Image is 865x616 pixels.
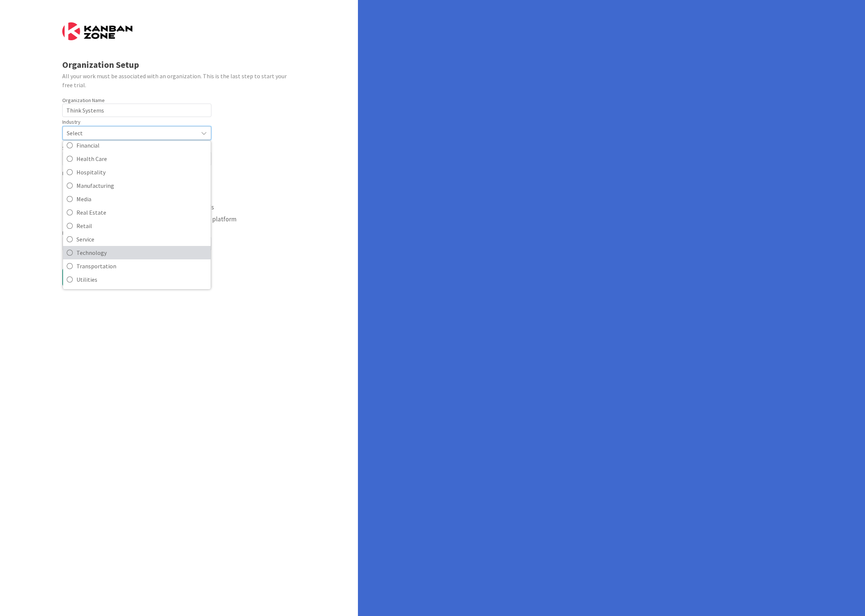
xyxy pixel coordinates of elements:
a: Real Estate [63,206,211,219]
span: Manufacturing [76,180,207,191]
img: Kanban Zone [62,22,132,40]
span: Transportation [76,260,207,272]
button: We use another tool, but it doesn't meet our needs [62,201,216,213]
span: Hospitality [76,167,207,178]
a: Utilities [63,273,211,286]
a: Health Care [63,152,211,165]
div: All your work must be associated with an organization. This is the last step to start your free t... [62,72,296,89]
span: Utilities [76,274,207,285]
label: How did you hear about us? [62,229,123,237]
a: Technology [63,246,211,259]
a: Manufacturing [63,179,211,192]
button: Create Organization [62,268,137,286]
span: Real Estate [76,207,207,218]
a: Hospitality [63,165,211,179]
span: Media [76,193,207,205]
span: Select [67,128,194,138]
span: Financial [76,140,207,151]
span: Health Care [76,153,207,164]
button: We don't have a system and need one [62,177,179,189]
a: Financial [63,139,211,152]
span: Service [76,234,207,245]
a: Retail [63,219,211,233]
a: Media [63,192,211,206]
label: Organization Name [62,97,105,104]
button: We have multiple tools but would like to have one platform [62,213,239,225]
span: Technology [76,247,207,258]
label: Size [62,144,72,152]
a: Service [63,233,211,246]
a: Transportation [63,259,211,273]
button: We mostly use spreadsheets, such as Excel [62,189,193,201]
div: Organization Setup [62,58,296,72]
span: Retail [76,220,207,231]
label: How do you currently manage and measure your work? [62,170,185,177]
label: Industry [62,118,81,126]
